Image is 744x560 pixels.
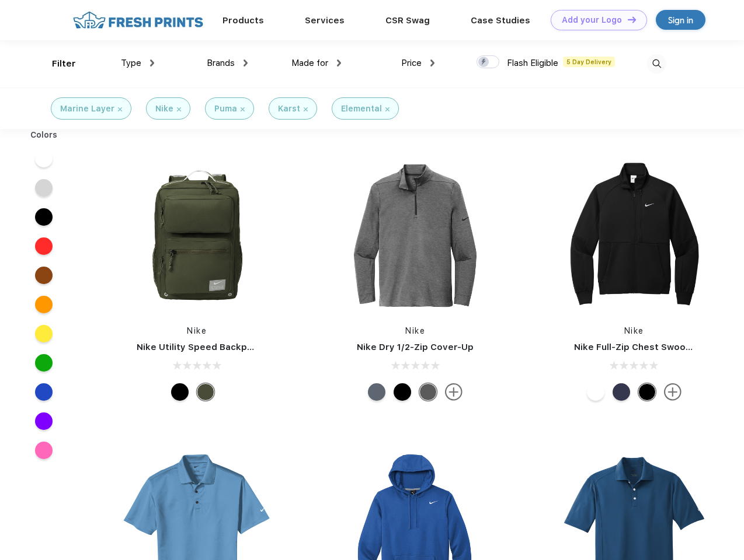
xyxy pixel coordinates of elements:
[430,60,434,66] img: dropdown.png
[557,158,712,313] img: func=resize&h=266
[405,326,425,335] a: Nike
[357,342,474,352] a: Nike Dry 1/2-Zip Cover-Up
[638,383,656,401] div: Black
[244,60,248,66] img: dropdown.png
[119,158,274,313] img: func=resize&h=266
[187,326,207,335] a: Nike
[419,383,437,401] div: Black Heather
[207,58,235,68] span: Brands
[385,107,390,111] img: filter_cancel.svg
[337,60,341,66] img: dropdown.png
[150,60,154,66] img: dropdown.png
[647,54,666,73] img: desktop_search.svg
[278,103,300,115] div: Karst
[22,129,67,141] div: Colors
[121,58,141,68] span: Type
[197,383,214,401] div: Cargo Khaki
[613,383,630,401] div: Midnight Navy
[587,383,604,401] div: White
[118,107,122,111] img: filter_cancel.svg
[241,107,245,111] img: filter_cancel.svg
[338,158,493,313] img: func=resize&h=266
[341,103,382,115] div: Elemental
[385,15,430,26] a: CSR Swag
[214,103,237,115] div: Puma
[628,16,636,23] img: DT
[562,15,622,25] div: Add your Logo
[368,383,385,401] div: Navy Heather
[177,107,181,111] img: filter_cancel.svg
[52,57,76,71] div: Filter
[507,58,558,68] span: Flash Eligible
[291,58,328,68] span: Made for
[137,342,263,352] a: Nike Utility Speed Backpack
[394,383,411,401] div: Black
[563,57,615,67] span: 5 Day Delivery
[69,10,207,30] img: fo%20logo%202.webp
[222,15,264,26] a: Products
[574,342,729,352] a: Nike Full-Zip Chest Swoosh Jacket
[305,15,345,26] a: Services
[60,103,114,115] div: Marine Layer
[664,383,682,401] img: more.svg
[401,58,422,68] span: Price
[624,326,644,335] a: Nike
[668,13,693,27] div: Sign in
[171,383,189,401] div: Black
[656,10,705,30] a: Sign in
[445,383,463,401] img: more.svg
[304,107,308,111] img: filter_cancel.svg
[155,103,173,115] div: Nike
